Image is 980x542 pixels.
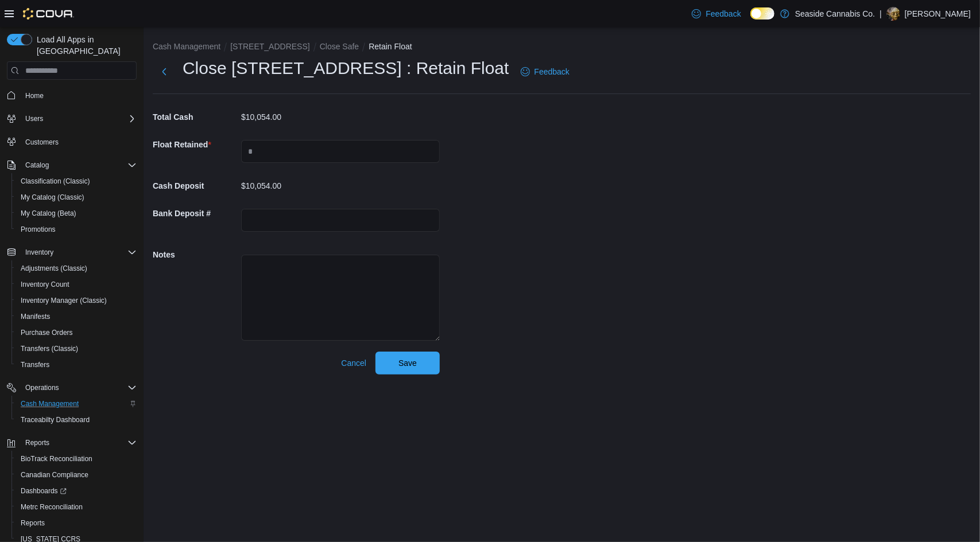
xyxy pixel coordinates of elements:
span: Cash Management [21,399,79,408]
button: Cancel [336,352,371,375]
a: Manifests [16,310,55,323]
span: Transfers (Classic) [16,342,137,356]
a: My Catalog (Classic) [16,190,89,204]
span: Feedback [706,8,741,20]
a: Dashboards [11,483,141,499]
button: Users [2,111,141,127]
p: Seaside Cannabis Co. [795,7,875,21]
button: Inventory [2,244,141,260]
button: Transfers [11,357,141,373]
span: Cancel [341,357,366,369]
span: Classification (Classic) [21,177,90,186]
span: My Catalog (Classic) [16,190,137,204]
p: $10,054.00 [241,112,281,122]
span: Reports [21,436,137,450]
span: Manifests [16,310,137,323]
button: Save [375,352,440,375]
button: Retain Float [369,42,412,51]
span: Users [21,112,137,126]
h5: Cash Deposit [153,174,239,197]
span: Inventory Manager (Classic) [16,294,137,307]
button: Promotions [11,221,141,237]
button: Operations [2,380,141,396]
a: Customers [21,135,63,149]
button: Next [153,60,176,83]
a: Transfers [16,358,54,372]
span: Users [25,114,43,123]
span: Metrc Reconciliation [21,502,83,512]
span: Purchase Orders [21,328,73,337]
h5: Float Retained [153,133,239,156]
a: Cash Management [16,397,83,411]
span: Classification (Classic) [16,174,137,188]
span: Manifests [21,312,50,321]
button: Canadian Compliance [11,467,141,483]
span: Reports [16,516,137,530]
button: Purchase Orders [11,325,141,341]
button: Catalog [21,158,53,172]
button: [STREET_ADDRESS] [230,42,309,51]
span: Catalog [25,161,49,170]
p: [PERSON_NAME] [905,7,971,21]
span: Reports [25,438,49,447]
button: Adjustments (Classic) [11,260,141,276]
span: Catalog [21,158,137,172]
h5: Bank Deposit # [153,202,239,225]
span: Cash Management [16,397,137,411]
span: Inventory Manager (Classic) [21,296,107,305]
button: Home [2,87,141,103]
h5: Notes [153,243,239,266]
span: Promotions [16,223,137,236]
span: Traceabilty Dashboard [21,415,90,424]
span: Metrc Reconciliation [16,500,137,514]
span: Feedback [534,66,570,77]
button: Reports [2,435,141,451]
p: | [880,7,882,21]
img: Cova [23,8,74,20]
span: Purchase Orders [16,326,137,340]
span: Adjustments (Classic) [21,264,87,273]
span: Canadian Compliance [16,468,137,482]
a: Inventory Manager (Classic) [16,294,111,307]
span: My Catalog (Beta) [21,209,76,218]
a: Inventory Count [16,278,74,291]
a: Adjustments (Classic) [16,262,92,275]
h5: Total Cash [153,106,239,128]
span: Load All Apps in [GEOGRAPHIC_DATA] [32,34,137,57]
span: Traceabilty Dashboard [16,413,137,427]
button: Reports [21,436,54,450]
span: Reports [21,518,45,528]
a: Transfers (Classic) [16,342,83,356]
button: Inventory Count [11,276,141,293]
div: Mike Vaughan [886,7,900,21]
span: Operations [25,383,59,392]
span: Home [25,91,44,100]
span: Transfers [21,360,49,369]
span: Customers [25,138,59,147]
span: BioTrack Reconciliation [16,452,137,466]
span: Customers [21,135,137,149]
nav: An example of EuiBreadcrumbs [153,41,971,54]
span: Transfers (Classic) [21,344,78,353]
button: Transfers (Classic) [11,341,141,357]
p: $10,054.00 [241,181,281,190]
span: Inventory Count [16,278,137,291]
span: My Catalog (Classic) [21,193,84,202]
span: Adjustments (Classic) [16,262,137,275]
span: BioTrack Reconciliation [21,454,92,463]
button: Manifests [11,309,141,325]
a: Feedback [687,2,745,25]
button: Operations [21,381,64,395]
button: Classification (Classic) [11,173,141,189]
button: Close Safe [320,42,359,51]
button: Reports [11,515,141,531]
span: Dashboards [16,484,137,498]
a: Promotions [16,223,60,236]
a: Feedback [516,60,574,83]
button: Catalog [2,157,141,173]
span: Inventory Count [21,280,69,289]
button: Customers [2,134,141,150]
button: Cash Management [153,42,220,51]
button: Traceabilty Dashboard [11,412,141,428]
button: Inventory Manager (Classic) [11,293,141,309]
